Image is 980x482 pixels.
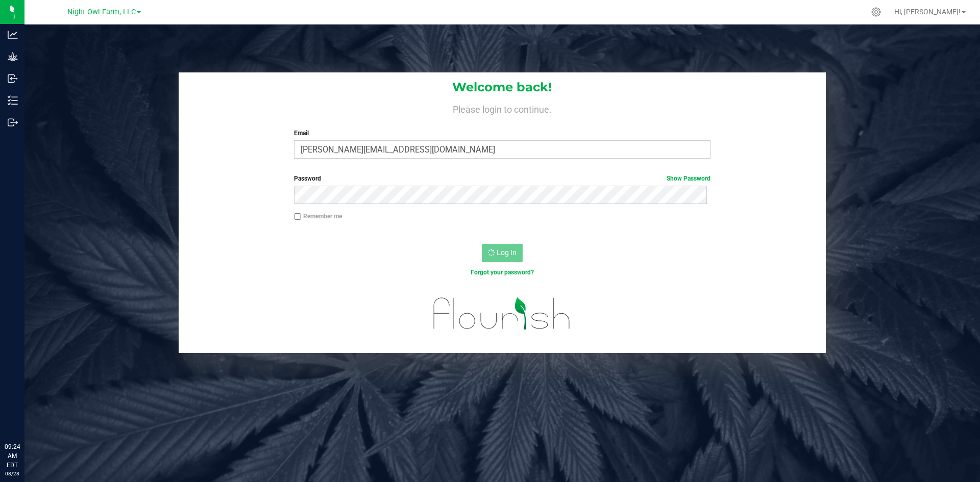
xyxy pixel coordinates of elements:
p: 09:24 AM EDT [5,442,20,470]
a: Forgot your password? [471,269,534,276]
span: Password [294,175,321,182]
button: Log In [482,244,523,262]
inline-svg: Grow [8,52,18,62]
inline-svg: Outbound [8,117,18,128]
inline-svg: Analytics [8,30,18,40]
input: Remember me [294,213,301,220]
h1: Welcome back! [179,81,826,94]
label: Remember me [294,212,342,221]
inline-svg: Inbound [8,73,18,84]
img: flourish_logo.svg [421,288,583,340]
span: Log In [497,248,517,257]
span: Hi, [PERSON_NAME]! [894,8,961,16]
div: Manage settings [870,7,883,17]
p: 08/28 [5,470,20,477]
a: Show Password [667,175,710,182]
span: Night Owl Farm, LLC [67,8,136,16]
h4: Please login to continue. [179,102,826,114]
inline-svg: Inventory [8,95,18,106]
label: Email [294,129,710,138]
